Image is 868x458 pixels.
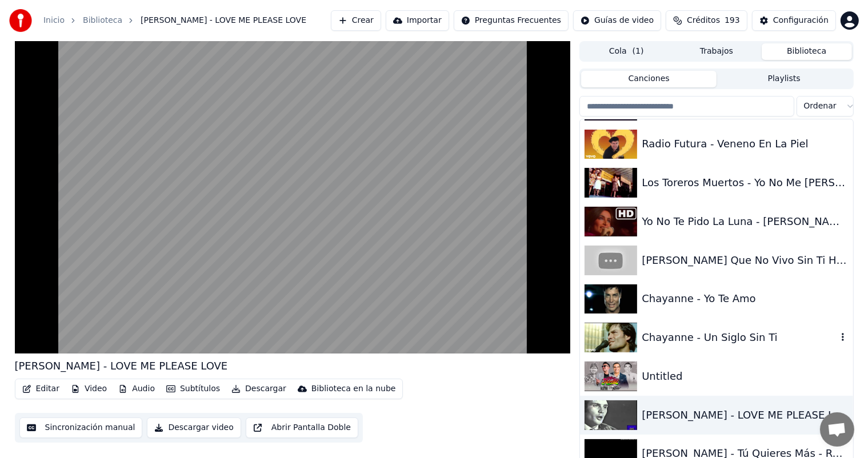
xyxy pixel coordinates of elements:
[642,368,848,384] div: Untitled
[804,101,837,112] span: Ordenar
[246,417,358,438] button: Abrir Pantalla Doble
[581,71,717,87] button: Canciones
[43,15,306,26] nav: breadcrumb
[162,381,225,397] button: Subtítulos
[15,358,228,374] div: [PERSON_NAME] - LOVE ME PLEASE LOVE
[9,9,32,32] img: youka
[642,291,848,307] div: Chayanne - Yo Te Amo
[43,15,65,26] a: Inicio
[454,10,569,31] button: Preguntas Frecuentes
[331,10,381,31] button: Crear
[687,15,720,26] span: Créditos
[642,136,848,152] div: Radio Futura - Veneno En La Piel
[581,43,671,60] button: Cola
[311,383,396,395] div: Biblioteca en la nube
[642,330,837,345] div: Chayanne - Un Siglo Sin Ti
[633,46,644,57] span: ( 1 )
[642,407,848,423] div: [PERSON_NAME] - LOVE ME PLEASE LOVE
[666,10,747,31] button: Créditos193
[717,71,852,87] button: Playlists
[227,381,291,397] button: Descargar
[762,43,852,60] button: Biblioteca
[66,381,111,397] button: Video
[114,381,159,397] button: Audio
[386,10,449,31] button: Importar
[642,214,848,230] div: Yo No Te Pido La Luna - [PERSON_NAME]
[671,43,762,60] button: Trabajos
[642,252,848,268] div: [PERSON_NAME] Que No Vivo Sin Ti HQ Audio
[147,417,241,438] button: Descargar video
[642,175,848,191] div: Los Toreros Muertos - Yo No Me [PERSON_NAME]
[573,10,661,31] button: Guías de video
[141,15,306,26] span: [PERSON_NAME] - LOVE ME PLEASE LOVE
[18,381,64,397] button: Editar
[725,15,740,26] span: 193
[820,412,854,447] div: Chat abierto
[752,10,836,31] button: Configuración
[19,417,143,438] button: Sincronización manual
[83,15,122,26] a: Biblioteca
[773,15,829,26] div: Configuración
